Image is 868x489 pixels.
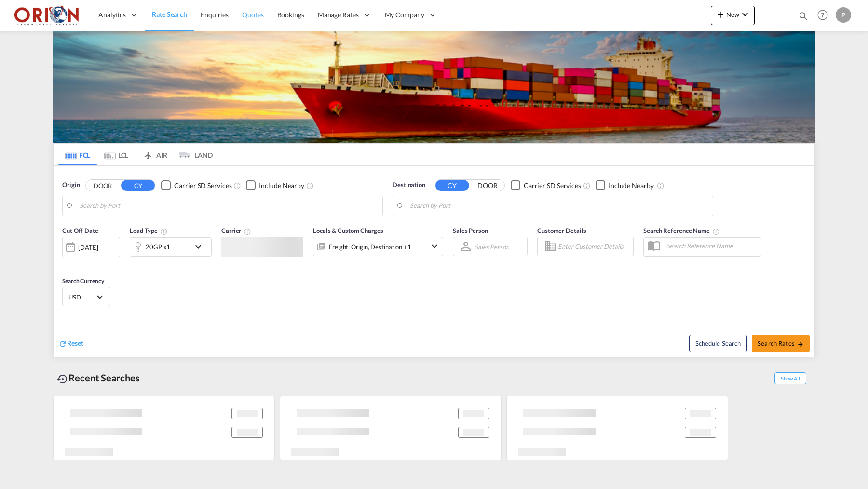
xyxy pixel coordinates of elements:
div: Carrier SD Services [524,181,581,190]
img: 2c36fa60c4e911ed9fceb5e2556746cc.JPG [14,4,80,26]
div: [DATE] [62,237,120,257]
span: Search Reference Name [643,227,720,234]
md-checkbox: Checkbox No Ink [161,180,231,190]
input: Search Reference Name [662,239,761,253]
div: Freight Origin Destination Factory Stuffingicon-chevron-down [313,237,443,256]
md-icon: Unchecked: Search for CY (Container Yard) services for all selected carriers.Checked : Search for... [233,182,241,190]
span: Help [814,7,831,23]
div: 20GP x1icon-chevron-down [130,237,212,257]
span: Cut Off Date [62,227,98,234]
md-icon: icon-arrow-right [797,341,804,348]
span: New [715,11,751,18]
md-icon: icon-chevron-down [429,241,440,252]
div: Include Nearby [259,181,304,190]
md-icon: The selected Trucker/Carrierwill be displayed in the rate results If the rates are from another f... [244,228,251,235]
md-checkbox: Checkbox No Ink [511,180,581,190]
span: Enquiries [201,11,229,19]
span: Reset [67,339,83,347]
span: Carrier [221,227,251,234]
input: Search by Port [410,199,708,213]
md-datepicker: Select [62,256,69,269]
span: Search Currency [62,277,104,285]
span: Origin [62,180,80,190]
md-icon: Unchecked: Search for CY (Container Yard) services for all selected carriers.Checked : Search for... [583,182,591,190]
md-icon: icon-refresh [58,340,67,348]
span: Show All [774,372,806,384]
button: CY [435,180,469,191]
md-icon: Unchecked: Ignores neighbouring ports when fetching rates.Checked : Includes neighbouring ports w... [306,182,314,190]
span: My Company [385,10,424,20]
md-icon: icon-information-outline [160,228,168,235]
md-select: Select Currency: $ USDUnited States Dollar [68,290,105,304]
md-tab-item: LAND [174,144,213,165]
md-checkbox: Checkbox No Ink [246,180,304,190]
md-icon: icon-backup-restore [57,373,68,385]
div: Recent Searches [53,367,144,389]
button: DOOR [471,180,504,191]
span: Manage Rates [318,10,359,20]
input: Enter Customer Details [558,239,630,254]
button: icon-plus 400-fgNewicon-chevron-down [711,6,755,25]
md-icon: Unchecked: Ignores neighbouring ports when fetching rates.Checked : Includes neighbouring ports w... [657,182,665,190]
div: Include Nearby [609,181,654,190]
button: DOOR [86,180,120,191]
span: Quotes [242,11,263,19]
button: Search Ratesicon-arrow-right [752,335,810,352]
md-tab-item: LCL [97,144,136,165]
div: P [836,7,851,23]
button: CY [121,180,155,191]
div: Freight Origin Destination Factory Stuffing [329,240,411,254]
div: Origin DOOR CY Checkbox No InkUnchecked: Search for CY (Container Yard) services for all selected... [54,166,814,357]
span: Search Rates [758,340,804,347]
input: Search by Port [80,199,378,213]
span: Load Type [130,227,168,234]
span: Analytics [98,10,126,20]
div: 20GP x1 [146,240,170,254]
div: Carrier SD Services [174,181,231,190]
md-checkbox: Checkbox No Ink [596,180,654,190]
md-pagination-wrapper: Use the left and right arrow keys to navigate between tabs [58,144,213,165]
div: icon-magnify [798,11,809,25]
md-icon: icon-plus 400-fg [715,9,726,20]
span: Locals & Custom Charges [313,227,383,234]
button: Note: By default Schedule search will only considerorigin ports, destination ports and cut off da... [689,335,747,352]
span: Customer Details [537,227,586,234]
md-icon: icon-airplane [142,149,154,157]
img: LCL+%26+FCL+BACKGROUND.png [53,31,815,143]
md-select: Sales Person [474,240,510,254]
md-icon: Your search will be saved by the below given name [712,228,720,235]
span: Rate Search [152,10,187,18]
div: Help [814,7,836,24]
md-icon: icon-chevron-down [739,9,751,20]
md-icon: icon-magnify [798,11,809,21]
span: USD [68,293,95,301]
span: Bookings [277,11,304,19]
div: icon-refreshReset [58,339,83,349]
span: Sales Person [453,227,488,234]
md-tab-item: AIR [136,144,174,165]
md-tab-item: FCL [58,144,97,165]
md-icon: icon-chevron-down [192,241,209,253]
div: [DATE] [78,243,98,252]
span: Destination [393,180,425,190]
